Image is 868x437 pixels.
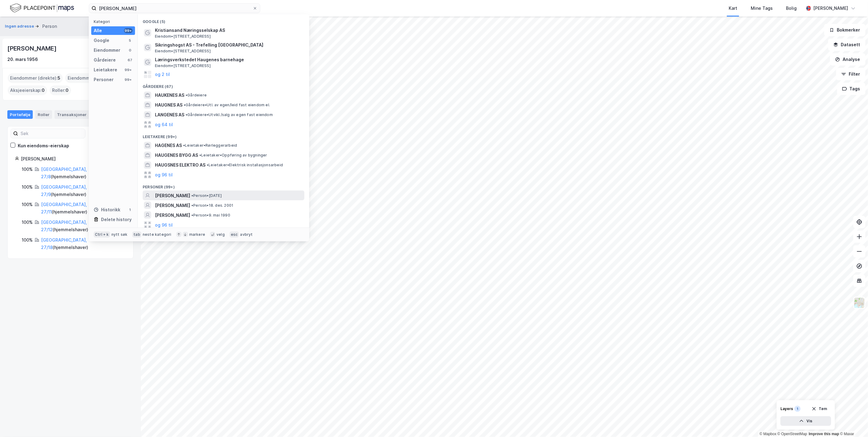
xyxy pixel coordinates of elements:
iframe: Chat Widget [837,408,868,437]
div: Alle [94,27,102,34]
div: ( hjemmelshaver ) [41,183,126,198]
button: Tags [837,83,866,95]
span: • [191,213,193,217]
span: [PERSON_NAME] [155,192,190,199]
span: 0 [66,87,69,94]
div: [PERSON_NAME] [21,155,126,163]
span: [PERSON_NAME] [155,202,190,209]
span: Læringsverkstedet Haugenes barnehage [155,56,302,63]
span: Leietaker • Elektrisk installasjonsarbeid [207,163,283,168]
span: Eiendom • [STREET_ADDRESS] [155,49,211,54]
div: esc [230,232,239,238]
div: nytt søk [111,232,128,237]
div: [PERSON_NAME] [814,5,848,12]
span: HAUGENES BYGG AS [155,152,198,159]
img: Z [854,297,865,309]
span: • [184,103,186,107]
div: 99+ [124,28,133,33]
button: Filter [836,68,866,80]
div: neste kategori [143,232,171,237]
button: Vis [780,416,831,426]
div: 100% [22,201,33,208]
div: 100% [22,166,33,173]
div: ( hjemmelshaver ) [41,236,126,251]
div: 1 [128,207,133,212]
div: Personer [94,76,114,83]
div: 99+ [124,77,133,82]
a: Mapbox [760,432,776,436]
input: Søk på adresse, matrikkel, gårdeiere, leietakere eller personer [96,4,253,13]
div: avbryt [240,232,253,237]
span: Sikringshogst AS - Trefelling [GEOGRAPHIC_DATA] [155,41,302,49]
div: Historikk [94,206,120,213]
div: 0 [128,48,133,53]
div: Gårdeiere (67) [138,79,309,90]
div: Personer (99+) [138,180,309,191]
span: Person • 18. des. 2001 [191,203,233,208]
div: Eiendommer (Indirekte) : [65,73,124,83]
span: Gårdeiere [186,93,207,98]
a: [GEOGRAPHIC_DATA], 27/18 [41,237,87,250]
a: OpenStreetMap [778,432,807,436]
div: Roller [35,110,52,119]
img: logo.f888ab2527a4732fd821a326f86c7f29.svg [10,3,74,13]
div: 5 [128,38,133,43]
button: Tøm [808,404,831,414]
button: og 2 til [155,71,170,78]
button: Bokmerker [824,24,866,36]
div: ( hjemmelshaver ) [41,219,126,233]
div: Google (5) [138,14,309,25]
span: Gårdeiere • Utvikl./salg av egen fast eiendom [186,112,273,117]
div: 9 [88,111,94,118]
div: 67 [128,58,133,62]
span: • [186,93,187,97]
div: Kontrollprogram for chat [837,408,868,437]
span: Leietaker • Oppføring av bygninger [199,153,267,158]
button: Datasett [828,39,866,51]
div: Kategori [94,19,135,24]
div: Bolig [786,5,797,12]
span: Eiendom • [STREET_ADDRESS] [155,34,211,39]
div: velg [216,232,225,237]
span: • [207,163,209,167]
div: Eiendommer (direkte) : [8,73,63,83]
button: Ingen adresse [5,23,35,29]
div: 1 [795,406,801,412]
button: og 64 til [155,121,173,128]
div: Ctrl + k [94,232,110,238]
div: 99+ [124,67,133,72]
span: Person • 9. mai 1990 [191,213,230,218]
span: Kristiansand Næringsselskap AS [155,27,302,34]
span: HAGENES AS [155,142,182,149]
div: ( hjemmelshaver ) [41,201,126,216]
span: Gårdeiere • Utl. av egen/leid fast eiendom el. [184,103,270,107]
span: 0 [42,87,45,94]
div: Google [94,37,109,44]
div: Delete history [101,216,132,223]
div: 20. mars 1956 [7,56,38,63]
div: 100% [22,183,33,191]
div: 100% [22,236,33,244]
span: HAUKENES AS [155,92,184,99]
span: • [183,143,185,148]
span: HAUGNES AS [155,101,182,109]
div: 100% [22,219,33,226]
div: tab [132,232,141,238]
span: LANGENES AS [155,111,184,119]
div: Aksjeeierskap : [8,85,47,95]
div: Portefølje [7,110,33,119]
span: Eiendom • [STREET_ADDRESS] [155,63,211,68]
span: 5 [58,74,60,82]
span: • [191,193,193,198]
span: • [191,203,193,208]
div: Leietakere (99+) [138,130,309,141]
span: [PERSON_NAME] [155,212,190,219]
div: Layers [780,406,793,411]
div: Roller : [50,85,71,95]
div: Kart [729,5,737,12]
div: Kun eiendoms-eierskap [18,142,69,149]
span: HAUGSNES ELEKTRO AS [155,161,205,169]
a: [GEOGRAPHIC_DATA], 27/8 [41,167,87,179]
div: [PERSON_NAME] [7,43,58,53]
div: Eiendommer [94,47,120,54]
